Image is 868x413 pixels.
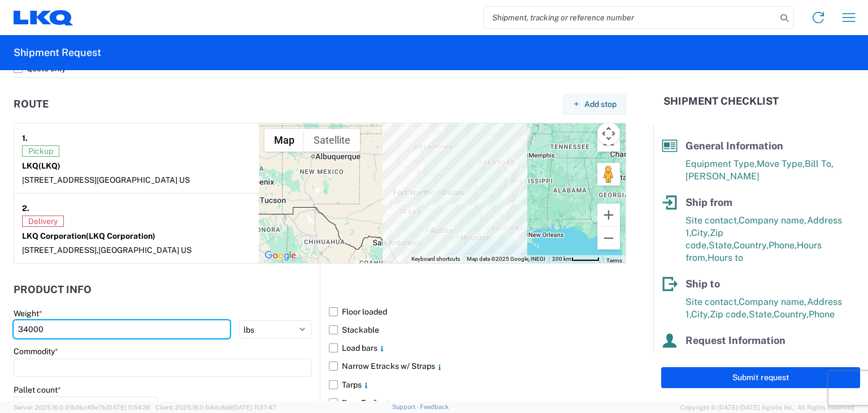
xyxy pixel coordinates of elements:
[411,255,460,263] button: Keyboard shortcuts
[155,404,276,411] span: Client: 2025.16.0-b4dc8a9
[685,215,739,226] span: Site contact,
[691,227,710,238] span: City,
[14,385,61,395] label: Pallet count
[685,196,732,208] span: Ship from
[86,231,155,240] span: (LKQ Corporation)
[329,357,626,375] label: Narrow Etracks w/ Straps
[597,163,620,186] button: Drag Pegman onto the map to open Street View
[262,248,299,263] a: Open this area in Google Maps (opens a new window)
[329,321,626,339] label: Stackable
[232,404,276,411] span: [DATE] 11:37:47
[14,284,92,295] h2: Product Info
[14,308,42,319] label: Weight
[606,257,622,264] a: Terms
[98,246,192,255] span: [GEOGRAPHIC_DATA] US
[392,403,420,410] a: Support
[685,296,739,307] span: Site contact,
[805,158,834,169] span: Bill To,
[22,161,60,170] strong: LKQ
[552,256,571,262] span: 200 km
[597,122,620,145] button: Map camera controls
[680,402,854,412] span: Copyright © [DATE]-[DATE] Agistix Inc., All Rights Reserved
[691,309,710,320] span: City,
[14,98,49,110] h2: Route
[739,353,767,364] span: Phone,
[14,46,101,59] h2: Shipment Request
[22,175,97,184] span: [STREET_ADDRESS]
[14,404,150,411] span: Server: 2025.16.0-21b0bc45e7b
[14,346,58,356] label: Commodity
[708,252,743,263] span: Hours to
[329,394,626,412] label: Drop Trailer
[22,216,64,227] span: Delivery
[38,161,60,170] span: (LKQ)
[22,246,98,255] span: [STREET_ADDRESS],
[467,256,545,262] span: Map data ©2025 Google, INEGI
[597,227,620,249] button: Zoom out
[106,404,150,411] span: [DATE] 11:54:36
[709,240,734,251] span: State,
[563,94,626,115] button: Add stop
[661,367,860,388] button: Submit request
[97,175,190,184] span: [GEOGRAPHIC_DATA] US
[685,278,720,290] span: Ship to
[304,129,360,152] button: Show satellite imagery
[420,403,449,410] a: Feedback
[484,7,776,28] input: Shipment, tracking or reference number
[22,201,29,216] strong: 2.
[329,376,626,394] label: Tarps
[739,296,807,307] span: Company name,
[685,171,759,182] span: [PERSON_NAME]
[769,240,797,251] span: Phone,
[597,204,620,226] button: Zoom in
[710,309,749,320] span: Zip code,
[22,131,28,145] strong: 1.
[734,240,769,251] span: Country,
[685,140,783,152] span: General Information
[685,158,757,169] span: Equipment Type,
[809,309,835,320] span: Phone
[685,334,785,346] span: Request Information
[264,129,304,152] button: Show street map
[22,231,155,240] strong: LKQ Corporation
[22,145,59,157] span: Pickup
[739,215,807,226] span: Company name,
[549,255,603,263] button: Map Scale: 200 km per 46 pixels
[713,353,739,364] span: Email,
[329,339,626,357] label: Load bars
[749,309,774,320] span: State,
[757,158,805,169] span: Move Type,
[262,248,299,263] img: Google
[584,99,617,110] span: Add stop
[774,309,809,320] span: Country,
[663,94,779,108] h2: Shipment Checklist
[685,353,713,364] span: Name,
[329,303,626,321] label: Floor loaded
